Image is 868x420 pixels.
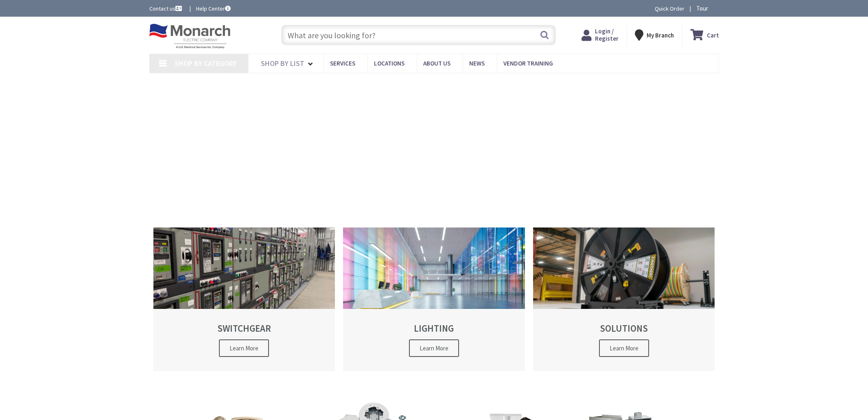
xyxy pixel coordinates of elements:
[599,339,649,357] span: Learn More
[707,28,719,42] strong: Cart
[196,4,231,13] a: Help Center
[595,27,619,42] span: Login / Register
[423,59,450,67] span: About Us
[655,4,684,13] a: Quick Order
[374,59,404,67] span: Locations
[149,4,184,13] a: Contact us
[168,323,321,333] h2: SWITCHGEAR
[175,59,237,68] span: Shop By Category
[281,25,556,45] input: What are you looking for?
[635,28,674,42] div: My Branch
[582,28,619,42] a: Login / Register
[330,59,355,67] span: Services
[149,24,231,49] img: Monarch Electric Company
[261,59,304,68] span: Shop By List
[357,323,511,333] h2: LIGHTING
[533,227,715,371] a: SOLUTIONS Learn More
[153,227,335,371] a: SWITCHGEAR Learn More
[691,28,719,42] a: Cart
[469,59,485,67] span: News
[547,323,701,333] h2: SOLUTIONS
[343,227,525,371] a: LIGHTING Learn More
[647,31,674,39] strong: My Branch
[696,4,717,12] span: Tour
[409,339,459,357] span: Learn More
[219,339,269,357] span: Learn More
[503,59,553,67] span: Vendor Training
